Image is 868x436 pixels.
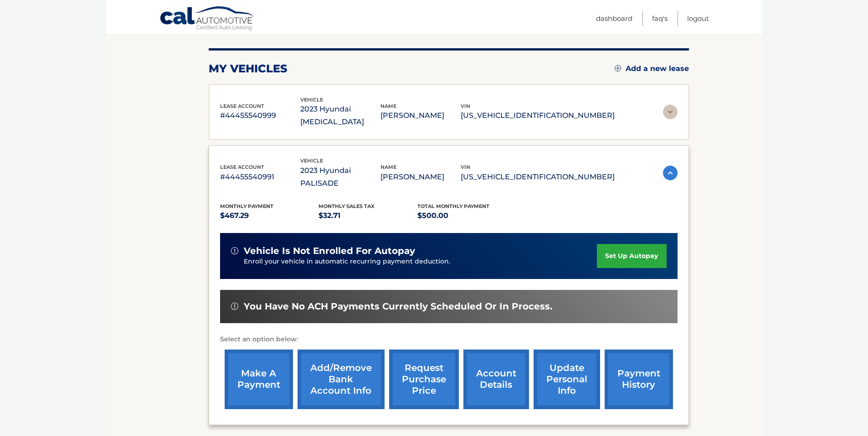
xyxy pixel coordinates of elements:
[652,11,668,26] a: FAQ's
[534,350,600,409] a: update personal info
[220,103,264,109] span: lease account
[615,65,621,71] img: add.svg
[220,203,273,209] span: Monthly Payment
[417,209,516,222] p: $500.00
[663,105,678,119] img: accordion-rest.svg
[159,6,255,32] a: Cal Automotive
[209,62,288,76] h2: my vehicles
[300,103,380,128] p: 2023 Hyundai [MEDICAL_DATA]
[244,301,552,312] span: You have no ACH payments currently scheduled or in process.
[463,350,529,409] a: account details
[597,244,666,268] a: set up autopay
[389,350,459,409] a: request purchase price
[615,64,689,73] a: Add a new lease
[605,350,673,409] a: payment history
[461,103,470,109] span: vin
[461,164,470,170] span: vin
[663,166,678,180] img: accordion-active.svg
[244,257,597,267] p: Enroll your vehicle in automatic recurring payment deduction.
[298,350,385,409] a: Add/Remove bank account info
[461,171,615,183] p: [US_VEHICLE_IDENTIFICATION_NUMBER]
[687,11,709,26] a: Logout
[380,171,461,183] p: [PERSON_NAME]
[231,303,238,310] img: alert-white.svg
[417,203,489,209] span: Total Monthly Payment
[231,247,238,254] img: alert-white.svg
[300,164,380,190] p: 2023 Hyundai PALISADE
[300,157,323,164] span: vehicle
[300,96,323,103] span: vehicle
[380,164,396,170] span: name
[220,109,300,122] p: #44455540999
[318,209,417,222] p: $32.71
[461,109,615,122] p: [US_VEHICLE_IDENTIFICATION_NUMBER]
[220,334,678,345] p: Select an option below:
[225,350,293,409] a: make a payment
[380,103,396,109] span: name
[596,11,632,26] a: Dashboard
[220,164,264,170] span: lease account
[380,109,461,122] p: [PERSON_NAME]
[318,203,375,209] span: Monthly sales Tax
[244,245,415,257] span: vehicle is not enrolled for autopay
[220,209,319,222] p: $467.29
[220,171,300,183] p: #44455540991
